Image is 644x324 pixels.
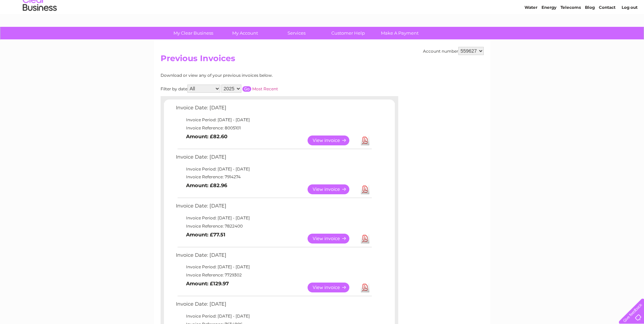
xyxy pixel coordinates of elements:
a: Customer Help [320,27,376,39]
a: Energy [541,29,556,34]
div: Account number [423,47,484,55]
a: My Account [217,27,273,39]
td: Invoice Period: [DATE] - [DATE] [174,165,373,173]
a: 0333 014 3131 [516,3,563,12]
div: Clear Business is a trading name of Verastar Limited (registered in [GEOGRAPHIC_DATA] No. 3667643... [162,4,483,33]
a: Download [361,184,369,194]
a: Most Recent [252,86,278,91]
a: Services [269,27,325,39]
h2: Previous Invoices [161,54,484,67]
b: Amount: £77.51 [186,232,225,238]
div: Filter by date [161,85,339,93]
img: logo.png [22,18,57,38]
td: Invoice Date: [DATE] [174,201,373,214]
td: Invoice Period: [DATE] - [DATE] [174,214,373,222]
a: View [308,234,357,244]
a: Blog [585,29,595,34]
a: Water [525,29,537,34]
a: Download [361,136,369,145]
td: Invoice Date: [DATE] [174,152,373,165]
a: Contact [599,29,615,34]
a: Make A Payment [372,27,428,39]
a: My Clear Business [165,27,221,39]
a: View [308,136,357,145]
a: View [308,283,357,292]
a: Log out [622,29,638,34]
td: Invoice Date: [DATE] [174,103,373,116]
b: Amount: £82.96 [186,182,227,188]
a: Download [361,234,369,244]
td: Invoice Period: [DATE] - [DATE] [174,263,373,271]
td: Invoice Date: [DATE] [174,300,373,312]
a: View [308,184,357,194]
div: Download or view any of your previous invoices below. [161,73,339,78]
td: Invoice Period: [DATE] - [DATE] [174,312,373,320]
td: Invoice Date: [DATE] [174,251,373,263]
b: Amount: £129.97 [186,281,229,287]
td: Invoice Reference: 7914274 [174,173,373,181]
td: Invoice Period: [DATE] - [DATE] [174,116,373,124]
td: Invoice Reference: 7729302 [174,271,373,279]
td: Invoice Reference: 8005101 [174,124,373,132]
a: Download [361,283,369,292]
b: Amount: £82.60 [186,133,227,140]
td: Invoice Reference: 7822400 [174,222,373,230]
a: Telecoms [560,29,581,34]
